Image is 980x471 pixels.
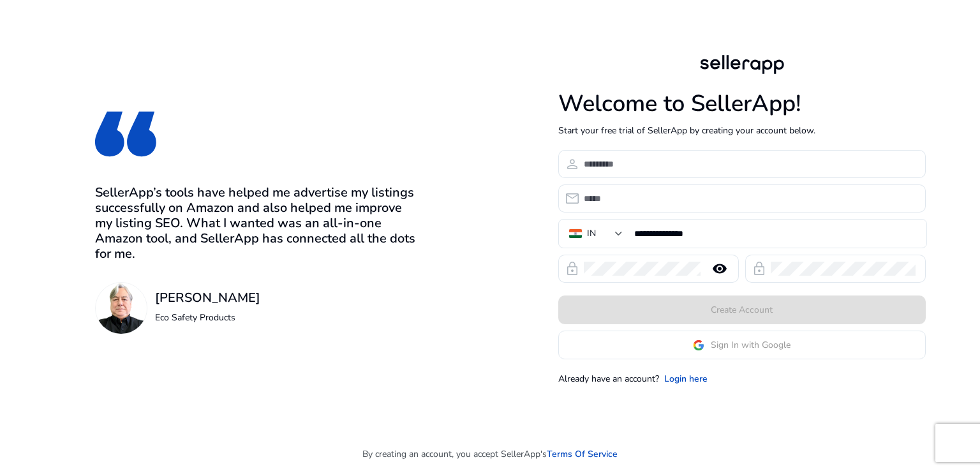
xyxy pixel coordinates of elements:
[704,261,735,276] mat-icon: remove_red_eye
[155,290,260,306] h3: [PERSON_NAME]
[547,447,618,461] a: Terms Of Service
[95,185,422,262] h3: SellerApp’s tools have helped me advertise my listings successfully on Amazon and also helped me ...
[558,90,926,117] h1: Welcome to SellerApp!
[752,261,767,276] span: lock
[587,227,596,241] div: IN
[565,261,580,276] span: lock
[664,372,708,385] a: Login here
[155,311,260,324] p: Eco Safety Products
[565,191,580,206] span: email
[565,156,580,172] span: person
[558,124,926,137] p: Start your free trial of SellerApp by creating your account below.
[558,372,659,385] p: Already have an account?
